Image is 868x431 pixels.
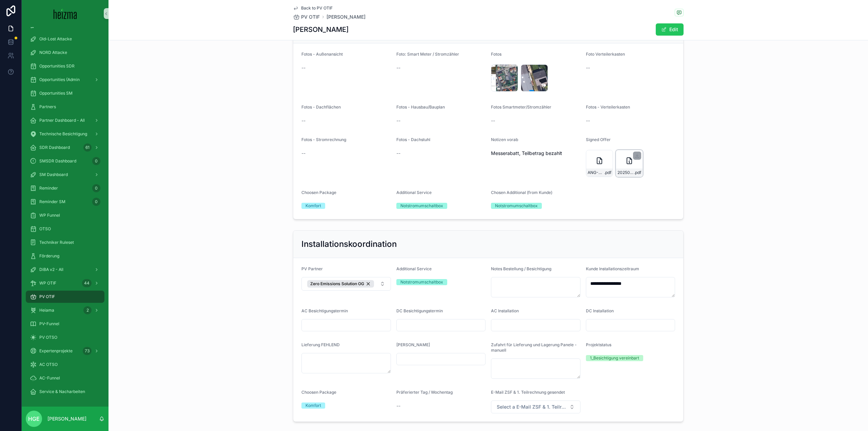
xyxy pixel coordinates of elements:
[39,63,75,69] span: Opportunities SDR
[39,158,76,164] span: SMSDR Dashboard
[301,137,346,142] span: Fotos - Stromrechnung
[47,415,86,422] p: [PERSON_NAME]
[39,91,73,96] span: Opportunities SM
[396,64,400,71] span: --
[301,5,333,11] span: Back to PV OTIF
[327,14,366,20] a: [PERSON_NAME]
[396,190,432,195] span: Additional Service
[396,117,400,124] span: --
[656,23,684,36] button: Edit
[396,308,443,313] span: DC Besichtigungstermin
[39,36,72,42] span: Old-Lost Attacke
[26,101,104,113] a: Partners
[307,280,374,288] button: Unselect 19
[396,52,459,57] span: Foto: Smart Meter / Stromzähler
[293,25,349,34] h1: [PERSON_NAME]
[82,279,92,287] div: 44
[26,46,104,59] a: NORD Attacke
[586,308,614,313] span: DC Installation
[617,170,634,175] span: 20250306-PV-Auftrag---Heizma
[301,239,397,250] h2: Installationskoordination
[39,145,70,150] span: SDR Dashboard
[301,308,348,313] span: AC Besichtigungstermin
[26,304,104,316] a: Heiama2
[39,185,58,191] span: Reminder
[396,137,430,142] span: Fotos - Dachstuhl
[310,281,364,287] span: Zero Emissions Solution OG
[396,150,400,157] span: --
[83,143,92,152] div: 61
[301,14,320,20] span: PV OTIF
[92,184,100,192] div: 0
[26,87,104,99] a: Opportunities SM
[301,390,336,395] span: Choosen Package
[39,362,58,367] span: AC OTSO
[586,266,639,271] span: Kunde Installationszeitraum
[26,236,104,249] a: Techniker Ruleset
[588,170,604,175] span: ANG-PV-744-Varga-2025-03-06-(1)-(1)
[26,169,104,181] a: SM Dashboard
[491,342,577,353] span: Zufahrt für Lieferung und Lagerung Panele - manuell
[301,104,341,110] span: Fotos - Dachflächen
[634,170,641,175] span: .pdf
[39,199,65,204] span: Reminder SM
[39,253,59,259] span: Förderung
[26,277,104,289] a: WP OTIF44
[301,117,305,124] span: --
[301,150,305,157] span: --
[26,372,104,384] a: AC-Funnel
[39,308,54,313] span: Heiama
[396,390,453,395] span: Präferierter Tag / Wochentag
[301,266,323,271] span: PV Partner
[26,263,104,276] a: DiBA v2 - All
[39,50,67,55] span: NORD Attacke
[39,104,56,110] span: Partners
[491,52,501,57] span: Fotos
[83,306,92,314] div: 2
[491,104,551,110] span: Fotos Smartmeter/Stromzähler
[26,223,104,235] a: OTSO
[26,358,104,371] a: AC OTSO
[26,386,104,398] a: Service & Nacharbeiten
[396,403,400,409] span: --
[491,150,580,157] span: Messerabatt, Teilbetrag bezahlt
[604,170,611,175] span: .pdf
[301,52,343,57] span: Fotos - Außenansicht
[491,308,519,313] span: AC Installation
[301,64,305,71] span: --
[26,114,104,126] a: Partner Dashboard - All
[586,137,611,142] span: Signed Offer
[39,131,87,137] span: Technische Besichtigung
[26,155,104,167] a: SMSDR Dashboard0
[293,14,320,20] a: PV OTIF
[39,321,59,327] span: PV-Funnel
[39,226,51,232] span: OTSO
[586,64,590,71] span: --
[293,5,333,11] a: Back to PV OTIF
[26,345,104,357] a: Expertenprojekte73
[26,331,104,344] a: PV OTSO
[305,403,321,409] div: Komfort
[400,203,443,209] div: Notstromumschaltbox
[26,60,104,72] a: Opportunities SDR
[26,318,104,330] a: PV-Funnel
[92,157,100,165] div: 0
[39,267,63,272] span: DiBA v2 - All
[301,277,391,291] button: Select Button
[586,117,590,124] span: --
[26,291,104,303] a: PV OTIF
[491,390,565,395] span: E-Mail ZSF & 1. Teilrechnung gesendet
[39,172,68,177] span: SM Dashboard
[92,198,100,206] div: 0
[26,196,104,208] a: Reminder SM0
[491,190,552,195] span: Chosen Additional (from Kunde)
[396,104,445,110] span: Fotos - Hausbau/Bauplan
[22,27,108,407] div: scrollable content
[28,415,40,423] span: HGE
[26,141,104,154] a: SDR Dashboard61
[396,342,430,347] span: [PERSON_NAME]
[39,213,60,218] span: WP Funnel
[396,266,432,271] span: Additional Service
[491,117,495,124] span: --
